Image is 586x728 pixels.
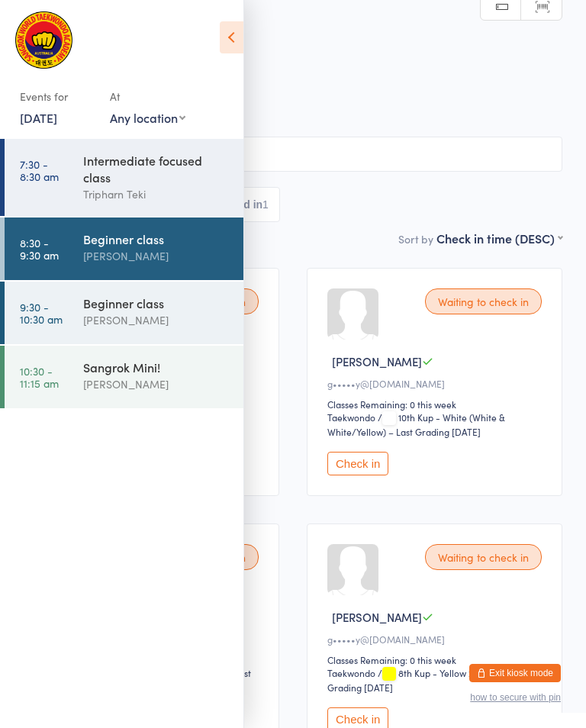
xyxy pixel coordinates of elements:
input: Search [24,137,562,172]
span: [PERSON_NAME] [332,609,422,625]
div: Any location [110,109,185,126]
time: 8:30 - 9:30 am [20,237,59,261]
div: At [110,84,185,109]
div: [PERSON_NAME] [83,375,230,393]
div: 1 [262,198,269,211]
div: Waiting to check in [425,288,542,314]
button: how to secure with pin [470,692,561,703]
div: Taekwondo [327,666,375,679]
a: [DATE] [20,109,57,126]
time: 10:30 - 11:15 am [20,365,59,389]
span: [DATE] 8:30am [24,54,539,69]
div: g•••••y@[DOMAIN_NAME] [327,633,546,646]
span: [PERSON_NAME] [24,85,539,100]
div: Waiting to check in [425,544,542,570]
div: Check in time (DESC) [436,230,562,246]
a: 10:30 -11:15 amSangrok Mini![PERSON_NAME] [5,346,243,408]
span: / 10th Kup - White (White & White/Yellow) – Last Grading [DATE] [327,411,505,438]
div: Classes Remaining: 0 this week [327,653,546,666]
div: [PERSON_NAME] [83,311,230,329]
a: 9:30 -10:30 amBeginner class[PERSON_NAME] [5,282,243,344]
div: Tripharn Teki [83,185,230,203]
span: [PERSON_NAME] [332,353,422,369]
span: Taekwondo [24,100,562,115]
div: Classes Remaining: 0 this week [327,398,546,411]
time: 7:30 - 8:30 am [20,158,59,182]
img: Sangrok World Taekwondo Academy [15,11,72,69]
div: Taekwondo [327,411,375,424]
button: Exit kiosk mode [469,664,561,682]
label: Sort by [398,231,433,246]
a: 8:30 -9:30 amBeginner class[PERSON_NAME] [5,217,243,280]
span: [PERSON_NAME] [24,69,539,85]
div: Beginner class [83,295,230,311]
div: Events for [20,84,95,109]
div: Intermediate focused class [83,152,230,185]
button: Check in [327,452,388,475]
div: Beginner class [83,230,230,247]
div: g•••••y@[DOMAIN_NAME] [327,377,546,390]
div: Sangrok Mini! [83,359,230,375]
span: / 8th Kup - Yellow 2 (Orange) – Last Grading [DATE] [327,666,541,694]
time: 9:30 - 10:30 am [20,301,63,325]
div: [PERSON_NAME] [83,247,230,265]
h2: Beginner class Check-in [24,21,562,47]
a: 7:30 -8:30 amIntermediate focused classTripharn Teki [5,139,243,216]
